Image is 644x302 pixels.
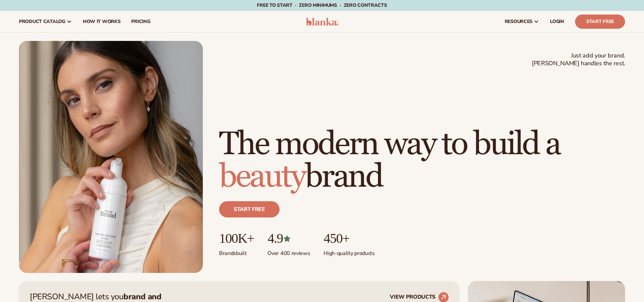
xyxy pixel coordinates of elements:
a: LOGIN [545,11,570,32]
p: 450+ [324,231,375,246]
p: Over 400 reviews [267,246,310,257]
a: resources [499,11,545,32]
p: High-quality products [324,246,375,257]
a: How It Works [77,11,126,32]
span: beauty [219,157,305,196]
span: pricing [131,19,150,24]
span: Just add your brand. [PERSON_NAME] handles the rest. [532,52,625,68]
a: product catalog [14,11,77,32]
a: pricing [126,11,156,32]
p: 4.9 [267,231,310,246]
a: Start Free [575,15,625,29]
span: product catalog [19,19,65,24]
h1: The modern way to build a brand [219,128,625,193]
img: logo [306,18,338,26]
span: LOGIN [550,19,564,24]
span: resources [505,19,532,24]
p: 100K+ [219,231,254,246]
p: Brands built [219,246,254,257]
img: Female holding tanning mousse. [19,41,203,273]
a: Start free [219,201,280,217]
span: How It Works [83,19,121,24]
span: Free to start · ZERO minimums · ZERO contracts [257,2,387,8]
